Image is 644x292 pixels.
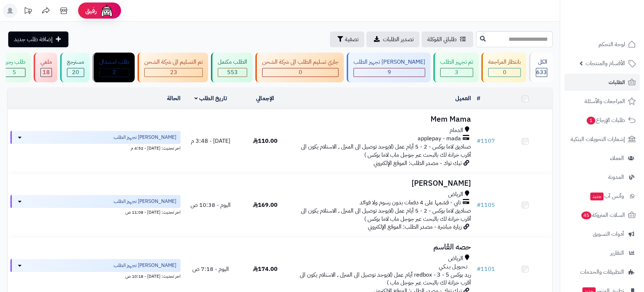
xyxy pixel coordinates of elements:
[388,68,391,77] span: 9
[3,58,25,66] div: طلب رجيع
[590,193,604,200] span: جديد
[43,68,50,77] span: 18
[477,265,481,273] span: #
[295,243,471,251] h3: حصه القاسم
[91,53,136,82] a: طلب استبدال 2
[586,115,625,125] span: طلبات الإرجاع
[536,58,547,66] div: الكل
[10,144,181,151] div: اخر تحديث: [DATE] - 4:52 م
[450,126,463,135] span: الدمام
[345,35,359,44] span: تصفية
[610,248,624,258] span: التقارير
[564,244,640,262] a: التقارير
[477,137,481,145] span: #
[455,94,471,103] a: العميل
[427,35,457,44] span: طلباتي المُوكلة
[330,31,364,47] button: تصفية
[587,117,595,125] span: 1
[85,6,97,15] span: رفيق
[564,74,640,91] a: الطلبات
[590,191,624,201] span: وآتس آب
[581,211,591,219] span: 45
[300,271,471,287] span: ريد بوكس redbox - 3 - 5 أيام عمل (لايوجد توصيل الى المنزل , الاستلام يكون الى أقرب خزانة لك بالبح...
[422,31,473,47] a: طلباتي المُوكلة
[440,58,473,66] div: تم تجهيز الطلب
[59,53,91,82] a: مسترجع 20
[432,53,480,82] a: تم تجهيز الطلب 3
[145,68,202,77] div: 23
[254,53,345,82] a: جاري تسليم الطلب الى شركة الشحن 0
[528,53,554,82] a: الكل633
[610,153,624,163] span: العملاء
[67,68,84,77] div: 20
[114,262,176,269] span: [PERSON_NAME] تجهيز الطلب
[536,68,547,77] span: 633
[210,53,254,82] a: الطلب مكتمل 553
[114,134,176,141] span: [PERSON_NAME] تجهيز الطلب
[32,53,59,82] a: ملغي 18
[564,93,640,110] a: المراجعات والأسئلة
[100,68,129,77] div: 2
[191,201,231,209] span: اليوم - 10:38 ص
[218,68,247,77] div: 553
[477,201,495,209] a: #1105
[564,188,640,205] a: وآتس آبجديد
[368,223,462,231] span: زيارة مباشرة - مصدر الطلب: الموقع الإلكتروني
[192,265,229,273] span: اليوم - 7:18 ص
[4,68,25,77] div: 5
[564,263,640,281] a: التطبيقات والخدمات
[599,39,625,49] span: لوحة التحكم
[301,142,471,159] span: صناديق لاما بوكس - 2 - 5 أيام عمل (لايوجد توصيل الى المنزل , الاستلام يكون الى أقرب خزانة لك بالب...
[374,159,462,167] span: تيك توك - مصدر الطلب: الموقع الإلكتروني
[448,254,463,263] span: الرياض
[564,169,640,186] a: المدونة
[301,206,471,223] span: صناديق لاما بوكس - 2 - 5 أيام عمل (لايوجد توصيل الى المنزل , الاستلام يكون الى أقرب خزانة لك بالب...
[136,53,210,82] a: تم التسليم الى شركة الشحن 23
[489,68,520,77] div: 0
[67,58,84,66] div: مسترجع
[609,77,625,87] span: الطلبات
[608,172,624,182] span: المدونة
[253,137,278,145] span: 110.00
[418,135,461,143] span: applepay - mada
[218,58,247,66] div: الطلب مكتمل
[256,94,274,103] a: الإجمالي
[477,94,480,103] a: #
[564,36,640,53] a: لوحة التحكم
[262,58,338,66] div: جاري تسليم الطلب الى شركة الشحن
[448,190,463,199] span: الرياض
[100,4,114,18] img: ai-face.png
[295,179,471,188] h3: [PERSON_NAME]
[503,68,506,77] span: 0
[10,208,181,215] div: اخر تحديث: [DATE] - 11:08 ص
[488,58,521,66] div: بانتظار المراجعة
[114,198,176,205] span: [PERSON_NAME] تجهيز الطلب
[477,201,481,209] span: #
[72,68,79,77] span: 20
[439,263,467,271] span: تـحـويـل بـنـكـي
[40,58,52,66] div: ملغي
[383,35,414,44] span: تصدير الطلبات
[194,94,227,103] a: تاريخ الطلب
[13,68,16,77] span: 5
[19,4,37,20] a: تحديثات المنصة
[144,58,203,66] div: تم التسليم الى شركة الشحن
[10,272,181,279] div: اخر تحديث: [DATE] - 10:18 ص
[263,68,338,77] div: 0
[227,68,238,77] span: 553
[191,137,230,145] span: [DATE] - 3:48 م
[580,267,624,277] span: التطبيقات والخدمات
[295,115,471,123] h3: Mem Mama
[360,199,461,207] span: تابي - قسّمها على 4 دفعات بدون رسوم ولا فوائد
[564,150,640,167] a: العملاء
[170,68,177,77] span: 23
[41,68,52,77] div: 18
[354,58,425,66] div: [PERSON_NAME] تجهيز الطلب
[345,53,432,82] a: [PERSON_NAME] تجهيز الطلب 9
[366,31,419,47] a: تصدير الطلبات
[564,112,640,129] a: طلبات الإرجاع1
[299,68,302,77] span: 0
[564,225,640,243] a: أدوات التسويق
[354,68,425,77] div: 9
[480,53,528,82] a: بانتظار المراجعة 0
